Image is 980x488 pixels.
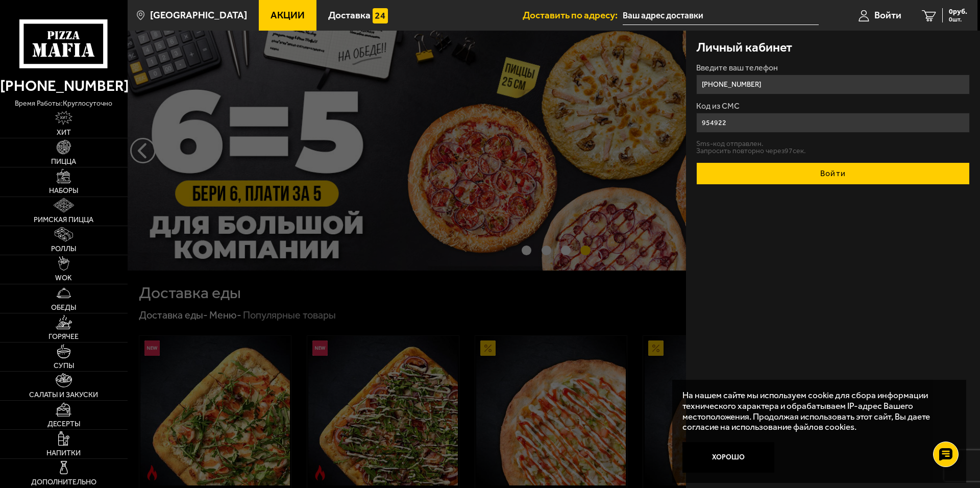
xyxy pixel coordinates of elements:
span: Салаты и закуски [29,392,98,399]
span: Акции [271,10,305,20]
span: Войти [874,10,901,20]
span: 0 шт. [949,16,967,22]
label: Код из СМС [696,102,970,110]
span: Обеды [51,304,76,311]
label: Введите ваш телефон [696,64,970,72]
button: Войти [696,162,970,185]
span: Доставка [328,10,371,20]
span: Пицца [51,158,76,165]
span: WOK [55,275,72,282]
h3: Личный кабинет [696,41,792,54]
span: Наборы [49,187,78,194]
p: Sms-код отправлен. [696,140,970,148]
span: Роллы [51,246,76,253]
span: Горячее [48,333,79,340]
img: 15daf4d41897b9f0e9f617042186c801.svg [373,8,388,23]
span: Хит [57,129,71,136]
span: Римская пицца [34,216,93,224]
button: Хорошо [682,442,774,473]
span: Десерты [47,421,80,428]
span: Напитки [46,450,81,457]
span: Доставить по адресу: [523,10,623,20]
span: 0 руб. [949,8,967,15]
p: На нашем сайте мы используем cookie для сбора информации технического характера и обрабатываем IP... [682,390,950,432]
input: Ваш адрес доставки [623,6,819,25]
span: Дополнительно [31,479,96,486]
span: [GEOGRAPHIC_DATA] [150,10,247,20]
span: Супы [54,362,74,370]
p: Запросить повторно через 97 сек. [696,148,970,155]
